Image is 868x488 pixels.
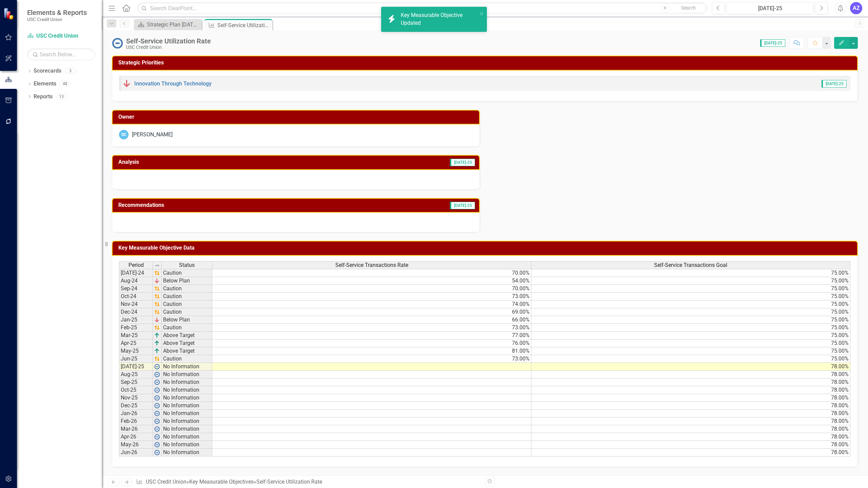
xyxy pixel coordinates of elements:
[134,80,212,87] a: Innovation Through Technology
[119,394,153,402] td: Nov-25
[132,131,173,139] div: [PERSON_NAME]
[119,410,153,417] td: Jan-26
[162,316,212,324] td: Below Plan
[119,293,153,300] td: Oct-24
[531,293,850,300] td: 75.00%
[119,433,153,441] td: Apr-26
[212,300,531,308] td: 74.00%
[154,418,160,424] img: wPkqUstsMhMTgAAAABJRU5ErkJggg==
[119,378,153,386] td: Sep-25
[154,356,160,362] img: 7u2iTZrTEZ7i9oDWlPBULAqDHDmR3vKCs7My6dMMCIpfJOwzDMAzDMBH4B3+rbZfrisroAAAAAElFTkSuQmCC
[162,417,212,425] td: No Information
[256,479,322,485] div: Self-Service Utilization Rate
[118,60,854,66] h3: Strategic Priorities
[654,262,727,268] span: Self-Service Transactions Goal
[162,300,212,308] td: Caution
[531,410,850,417] td: 78.00%
[154,325,160,330] img: 7u2iTZrTEZ7i9oDWlPBULAqDHDmR3vKCs7My6dMMCIpfJOwzDMAzDMBH4B3+rbZfrisroAAAAAElFTkSuQmCC
[531,332,850,339] td: 75.00%
[179,262,195,268] span: Status
[146,479,186,485] a: USC Credit Union
[154,364,160,369] img: wPkqUstsMhMTgAAAABJRU5ErkJggg==
[162,378,212,386] td: No Information
[136,20,200,29] a: Strategic Plan [DATE] - [DATE]
[531,386,850,394] td: 78.00%
[531,378,850,386] td: 78.00%
[119,300,153,308] td: Nov-24
[118,159,277,165] h3: Analysis
[531,308,850,316] td: 75.00%
[119,371,153,378] td: Aug-25
[154,426,160,432] img: wPkqUstsMhMTgAAAABJRU5ErkJggg==
[162,425,212,433] td: No Information
[137,2,707,14] input: Search ClearPoint...
[727,2,813,14] button: [DATE]-25
[126,37,211,45] div: Self-Service Utilization Rate
[119,130,129,139] div: DC
[162,347,212,355] td: Above Target
[401,12,477,27] div: Key Measurable Objective Updated
[681,5,696,11] span: Search
[450,202,475,209] span: [DATE]-25
[822,80,847,87] span: [DATE]-25
[479,9,484,17] button: close
[154,309,160,315] img: 7u2iTZrTEZ7i9oDWlPBULAqDHDmR3vKCs7My6dMMCIpfJOwzDMAzDMBH4B3+rbZfrisroAAAAAElFTkSuQmCC
[162,441,212,449] td: No Information
[119,308,153,316] td: Dec-24
[3,8,15,20] img: ClearPoint Strategy
[154,333,160,338] img: VmL+zLOWXp8NoCSi7l57Eu8eJ+4GWSi48xzEIItyGCrzKAg+GPZxiGYRiGYS7xC1jVADWlAHzkAAAAAElFTkSuQmCC
[531,371,850,378] td: 78.00%
[119,339,153,347] td: Apr-25
[531,300,850,308] td: 75.00%
[119,386,153,394] td: Oct-25
[212,332,531,339] td: 77.00%
[126,45,211,50] div: USC Credit Union
[162,339,212,347] td: Above Target
[123,79,131,87] img: Below Plan
[189,479,254,485] a: Key Measurable Objectives
[119,285,153,293] td: Sep-24
[119,441,153,449] td: May-26
[531,316,850,324] td: 75.00%
[217,21,271,30] div: Self-Service Utilization Rate
[212,285,531,293] td: 70.00%
[162,394,212,402] td: No Information
[212,269,531,277] td: 70.00%
[119,316,153,324] td: Jan-25
[531,425,850,433] td: 78.00%
[34,67,61,75] a: Scorecards
[162,293,212,300] td: Caution
[119,402,153,410] td: Dec-25
[56,94,67,99] div: 13
[850,2,862,14] button: AZ
[162,332,212,339] td: Above Target
[212,316,531,324] td: 66.00%
[162,371,212,378] td: No Information
[162,386,212,394] td: No Information
[60,81,71,87] div: 48
[119,449,153,456] td: Jun-26
[162,355,212,363] td: Caution
[154,403,160,408] img: wPkqUstsMhMTgAAAABJRU5ErkJggg==
[129,262,144,268] span: Period
[27,8,87,17] span: Elements & Reports
[27,48,95,60] input: Search Below...
[212,347,531,355] td: 81.00%
[531,324,850,332] td: 75.00%
[162,269,212,277] td: Caution
[531,347,850,355] td: 75.00%
[119,277,153,285] td: Aug-24
[136,478,480,486] div: » »
[34,93,53,101] a: Reports
[531,417,850,425] td: 78.00%
[162,449,212,456] td: No Information
[531,449,850,456] td: 78.00%
[531,433,850,441] td: 78.00%
[212,355,531,363] td: 73.00%
[65,68,76,74] div: 3
[162,410,212,417] td: No Information
[154,411,160,416] img: wPkqUstsMhMTgAAAABJRU5ErkJggg==
[27,32,95,40] a: USC Credit Union
[119,417,153,425] td: Feb-26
